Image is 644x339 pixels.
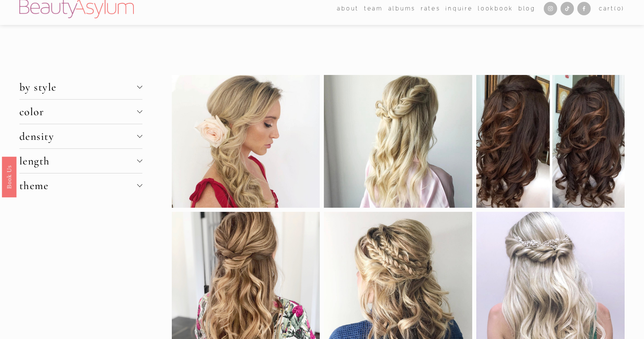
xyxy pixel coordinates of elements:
span: theme [19,179,137,192]
a: Instagram [544,2,557,15]
a: Lookbook [478,3,513,14]
a: Inquire [445,3,473,14]
a: Rates [421,3,441,14]
span: length [19,154,137,167]
span: 0 [617,5,622,12]
button: by style [19,75,142,99]
button: color [19,100,142,124]
a: Facebook [577,2,591,15]
a: TikTok [561,2,574,15]
a: albums [388,3,416,14]
span: about [337,4,359,14]
span: ( ) [614,5,625,12]
a: 0 items in cart [599,4,625,14]
a: folder dropdown [337,3,359,14]
a: Blog [518,3,536,14]
span: by style [19,81,137,94]
a: folder dropdown [364,3,383,14]
a: Book Us [2,156,16,197]
button: density [19,124,142,148]
span: team [364,4,383,14]
span: density [19,130,137,143]
button: theme [19,173,142,198]
button: length [19,149,142,173]
span: color [19,105,137,118]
